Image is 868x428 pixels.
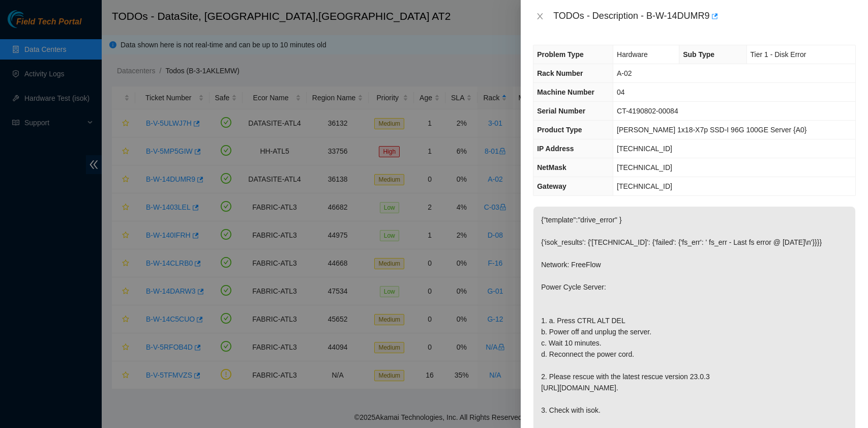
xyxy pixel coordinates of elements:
[617,69,632,77] span: A-02
[537,69,583,77] span: Rack Number
[617,163,672,172] span: [TECHNICAL_ID]
[617,145,672,153] span: [TECHNICAL_ID]
[617,88,625,96] span: 04
[536,12,544,20] span: close
[617,126,807,134] span: [PERSON_NAME] 1x18-X7p SSD-I 96G 100GE Server {A0}
[537,182,566,190] span: Gateway
[553,8,856,24] div: TODOs - Description - B-W-14DUMR9
[617,107,678,115] span: CT-4190802-00084
[537,163,566,172] span: NetMask
[537,107,585,115] span: Serial Number
[533,12,547,21] button: Close
[537,88,594,96] span: Machine Number
[683,50,714,59] span: Sub Type
[617,182,672,190] span: [TECHNICAL_ID]
[537,50,584,59] span: Problem Type
[751,50,806,59] span: Tier 1 - Disk Error
[617,50,648,59] span: Hardware
[537,145,574,153] span: IP Address
[537,126,582,134] span: Product Type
